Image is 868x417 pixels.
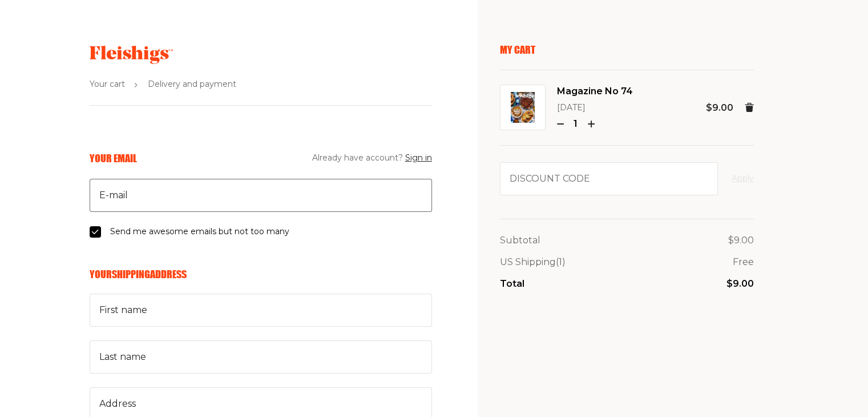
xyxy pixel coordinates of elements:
p: Total [500,276,524,291]
p: $9.00 [706,101,733,115]
h6: Your Email [90,152,137,165]
span: Magazine No 74 [557,84,633,99]
p: My Cart [500,43,754,56]
input: E-mail [90,179,432,212]
p: Free [733,255,754,270]
button: Apply [732,172,754,186]
span: Your cart [90,78,125,91]
p: 1 [568,117,583,131]
input: First name [90,294,432,327]
input: Last name [90,340,432,374]
p: [DATE] [557,101,633,115]
span: Send me awesome emails but not too many [110,225,289,239]
p: US Shipping (1) [500,255,566,270]
span: Delivery and payment [148,78,236,91]
p: $9.00 [728,233,754,248]
button: Sign in [405,151,432,165]
p: $9.00 [726,276,754,291]
p: Subtotal [500,233,540,248]
img: Magazine No 74 Image [511,92,535,123]
h6: Your Shipping Address [90,268,432,280]
span: Already have account? [312,151,432,165]
input: Send me awesome emails but not too many [90,226,101,238]
input: Discount code [500,162,718,195]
